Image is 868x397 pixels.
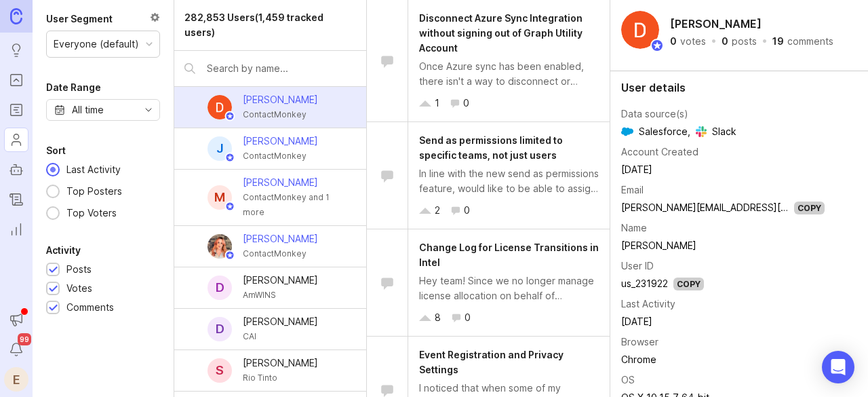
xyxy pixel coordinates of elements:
a: Reporting [4,217,28,242]
div: S [208,358,232,383]
div: User ID [621,259,654,273]
div: OS [621,373,635,387]
div: Top Voters [60,206,123,221]
div: Once Azure sync has been enabled, there isn't a way to disconnect or disable it while remaining l... [419,59,599,89]
div: All time [72,102,104,117]
span: 99 [18,333,31,345]
div: Last Activity [621,297,675,311]
div: Copy [794,202,825,214]
img: Daniel G [621,11,659,49]
td: Chrome [621,351,857,368]
div: [PERSON_NAME] [243,356,318,371]
div: M [208,185,232,210]
div: ContactMonkey [243,246,318,261]
div: Votes [66,281,92,296]
div: Posts [66,262,92,277]
div: D [208,276,232,300]
img: member badge [225,250,235,261]
img: Slack logo [696,126,707,137]
div: 8 [435,310,441,325]
img: member badge [225,153,235,163]
button: Announcements [4,307,28,332]
div: Account Created [621,145,698,159]
img: member badge [225,111,235,121]
div: · [710,37,717,46]
img: member badge [225,202,235,212]
div: J [208,136,232,161]
div: 0 [463,96,469,111]
img: Canny Home [10,8,22,24]
span: Change Log for License Transitions in Intel [419,242,599,268]
div: Hey team! Since we no longer manage license allocation on behalf of customers, it would be helpfu... [419,273,599,303]
div: 0 [722,37,728,46]
img: Bronwen W [202,234,238,259]
svg: toggle icon [138,105,159,115]
div: Sort [46,143,66,159]
div: Browser [621,335,658,349]
div: comments [787,37,833,46]
img: Daniel G [208,95,232,119]
a: Roadmaps [4,98,28,122]
div: 0 [465,310,471,325]
div: Top Posters [60,184,129,199]
div: In line with the new send as permissions feature, would like to be able to assign certain senders... [419,166,599,196]
a: Send as permissions limited to specific teams, not just usersIn line with the new send as permiss... [367,122,610,229]
a: Users [4,128,28,152]
span: Send as permissions limited to specific teams, not just users [419,134,563,161]
div: ContactMonkey [243,107,318,122]
a: Portal [4,68,28,92]
div: votes [680,37,706,46]
span: Slack [696,124,736,139]
div: D [208,317,232,341]
div: Name [621,221,647,235]
div: Rio Tinto [243,371,318,385]
time: [DATE] [621,316,652,327]
button: Notifications [4,337,28,362]
div: [PERSON_NAME] [243,92,318,107]
h2: [PERSON_NAME] [667,14,764,34]
img: member badge [650,39,664,52]
time: [DATE] [621,164,652,175]
div: Copy [673,278,704,290]
div: 1 [435,96,439,111]
div: [PERSON_NAME] [243,134,318,149]
div: posts [732,37,757,46]
div: ContactMonkey [243,149,318,164]
div: ContactMonkey and 1 more [243,190,344,220]
div: 282,853 Users (1,459 tracked users) [184,10,355,40]
div: 2 [435,203,440,218]
div: Everyone (default) [54,37,139,52]
div: AmWINS [243,288,318,303]
span: Disconnect Azure Sync Integration without signing out of Graph Utility Account [419,12,583,54]
div: Comments [66,300,114,315]
div: [PERSON_NAME] [243,175,344,190]
a: Autopilot [4,157,28,182]
input: Search by name... [207,61,355,76]
div: User Segment [46,11,113,27]
div: · [761,37,768,46]
td: [PERSON_NAME] [621,237,857,254]
div: User details [621,82,857,93]
div: 19 [772,37,784,46]
div: Activity [46,242,81,259]
div: us_231922 [621,276,668,291]
div: Email [621,183,644,197]
div: CAI [243,329,318,344]
a: Ideas [4,38,28,62]
div: 0 [670,37,677,46]
div: [PERSON_NAME] [243,314,318,329]
span: Event Registration and Privacy Settings [419,349,564,375]
button: e [4,367,28,392]
a: Changelog [4,187,28,212]
div: [PERSON_NAME] [243,273,318,288]
div: Last Activity [60,162,127,177]
div: Open Intercom Messenger [822,351,854,383]
a: Change Log for License Transitions in IntelHey team! Since we no longer manage license allocation... [367,229,610,337]
div: Data source(s) [621,107,688,121]
img: Salesforce logo [621,126,633,138]
div: 0 [464,203,470,218]
span: Salesforce , [621,124,690,139]
div: [PERSON_NAME] [243,231,318,246]
div: Date Range [46,79,101,96]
